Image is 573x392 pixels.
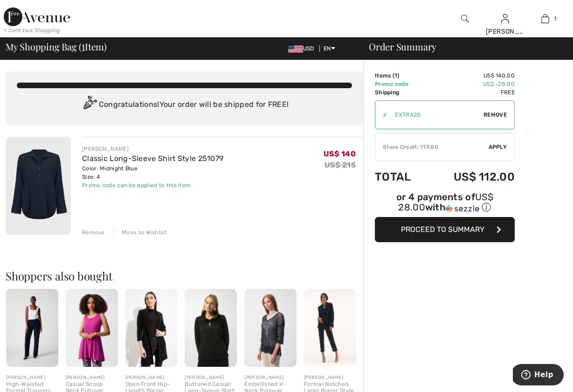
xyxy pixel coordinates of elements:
div: [PERSON_NAME] [486,27,525,36]
div: [PERSON_NAME] [6,374,58,381]
span: EN [324,45,335,52]
td: US$ 112.00 [427,161,515,193]
a: Classic Long-Sleeve Shirt Style 251079 [82,154,223,163]
img: Open Front Hip-Length Blazer Style 233304 [125,289,178,367]
img: Embellished V-Neck Pullover Style 241922 [244,289,297,367]
img: My Bag [541,13,549,24]
div: or 4 payments ofUS$ 28.00withSezzle Click to learn more about Sezzle [375,193,515,217]
span: Apply [489,143,507,151]
img: Congratulation2.svg [80,96,99,114]
td: US$ 140.00 [427,71,515,80]
div: or 4 payments of with [375,193,515,214]
img: Formal Notched Lapel Blazer Style 243752 [304,289,356,367]
td: Free [427,88,515,97]
img: US Dollar [288,45,303,53]
iframe: Opens a widget where you can find more information [513,364,564,387]
span: US$ 140 [324,149,356,158]
span: 1 [554,14,556,23]
div: Color: Midnight Blue Size: 4 [82,164,223,181]
div: Order Summary [358,42,567,51]
img: Buttoned Casual Long-Sleeve Shirt Style 253190 [185,289,237,367]
span: USD [288,45,318,52]
div: [PERSON_NAME] [304,374,356,381]
img: Sezzle [446,204,479,213]
img: Classic Long-Sleeve Shirt Style 251079 [6,137,71,235]
a: Sign In [501,14,509,23]
div: [PERSON_NAME] [125,374,178,381]
div: ✔ [375,111,387,119]
img: Casual Scoop Neck Pullover Style 251971 [66,289,118,367]
input: Promo code [387,101,483,129]
span: Remove [483,111,507,119]
div: [PERSON_NAME] [244,374,297,381]
td: Total [375,161,427,193]
span: My Shopping Bag ( Item) [6,42,107,51]
td: Items ( ) [375,71,427,80]
img: search the website [461,13,469,24]
td: Shipping [375,88,427,97]
span: 1 [394,72,397,79]
button: Proceed to Summary [375,217,515,242]
td: US$ -28.00 [427,80,515,88]
span: Proceed to Summary [401,225,484,234]
img: High-Waisted Formal Trousers Style 153088 [6,289,58,367]
a: 1 [526,13,565,24]
span: US$ 28.00 [398,191,493,213]
img: 1ère Avenue [4,7,70,26]
h2: Shoppers also bought [6,270,363,281]
div: < Continue Shopping [4,26,60,35]
img: My Info [501,13,509,24]
div: Promo code can be applied to this item [82,181,223,189]
s: US$ 215 [324,161,356,169]
td: Promo code [375,80,427,88]
div: Store Credit: 119.00 [375,143,489,151]
div: [PERSON_NAME] [82,145,223,153]
div: Remove [82,228,105,237]
div: [PERSON_NAME] [185,374,237,381]
div: Congratulations! Your order will be shipped for FREE! [17,96,352,114]
div: Move to Wishlist [114,228,167,237]
div: [PERSON_NAME] [66,374,118,381]
span: 1 [82,40,85,52]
